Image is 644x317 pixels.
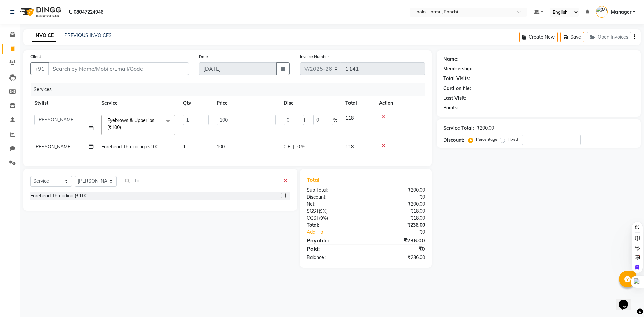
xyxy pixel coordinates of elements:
span: 9% [320,215,327,221]
div: ₹18.00 [366,208,430,215]
div: Points: [443,104,459,111]
div: Balance : [302,254,366,261]
input: Search by Name/Mobile/Email/Code [48,62,189,75]
span: [PERSON_NAME] [34,144,72,150]
th: Action [375,96,425,111]
img: Manager [596,6,608,18]
span: SGST [307,208,319,214]
div: Discount: [443,137,464,144]
label: Fixed [508,136,518,142]
button: Open Invoices [587,32,631,42]
th: Service [97,96,179,111]
button: Create New [519,32,558,42]
th: Disc [280,96,341,111]
button: Save [560,32,584,42]
input: Search or Scan [122,176,281,186]
a: INVOICE [32,30,56,42]
div: ₹0 [366,194,430,201]
span: | [293,143,294,150]
span: CGST [307,215,319,221]
span: 0 % [297,143,305,150]
th: Stylist [30,96,97,111]
span: 0 F [284,143,290,150]
div: Services [31,83,430,96]
button: +91 [30,62,49,75]
th: Price [213,96,280,111]
div: Last Visit: [443,95,466,102]
b: 08047224946 [74,3,103,21]
label: Client [30,54,41,60]
div: Paid: [302,245,366,253]
div: ₹236.00 [366,254,430,261]
div: Discount: [302,194,366,201]
a: PREVIOUS INVOICES [64,32,112,38]
div: ₹200.00 [366,201,430,208]
div: Forehead Threading (₹100) [30,192,89,199]
div: ₹18.00 [366,215,430,222]
span: Eyebrows & Upperlips (₹100) [107,117,154,130]
div: Total Visits: [443,75,470,82]
div: ₹236.00 [366,222,430,229]
span: F [304,117,307,124]
span: 100 [217,144,225,150]
div: ( ) [302,208,366,215]
span: Total [307,176,322,183]
div: Payable: [302,236,366,244]
div: ₹236.00 [366,236,430,244]
div: Card on file: [443,85,471,92]
div: ₹200.00 [477,125,494,132]
div: ( ) [302,215,366,222]
a: x [121,124,124,130]
span: 9% [320,208,326,214]
div: Membership: [443,65,473,72]
iframe: chat widget [616,290,637,310]
label: Invoice Number [300,54,329,60]
div: Net: [302,201,366,208]
div: Name: [443,56,459,63]
span: 118 [345,144,354,150]
span: Manager [611,9,631,16]
span: Forehead Threading (₹100) [101,144,160,150]
span: % [333,117,337,124]
div: ₹200.00 [366,187,430,194]
a: Add Tip [302,229,376,236]
div: ₹0 [376,229,430,236]
span: 1 [183,144,186,150]
div: Service Total: [443,125,474,132]
div: ₹0 [366,245,430,253]
th: Total [341,96,375,111]
div: Sub Total: [302,187,366,194]
label: Date [199,54,208,60]
div: Total: [302,222,366,229]
label: Percentage [476,136,497,142]
img: logo [17,3,63,21]
span: 118 [345,115,354,121]
th: Qty [179,96,213,111]
span: | [309,117,311,124]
